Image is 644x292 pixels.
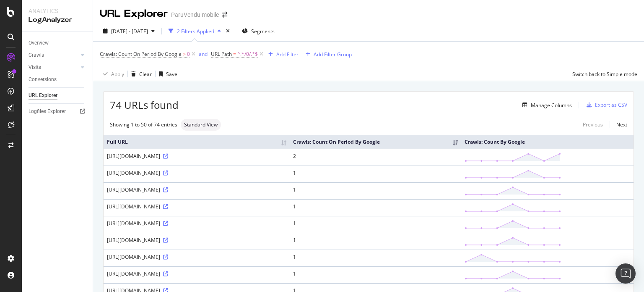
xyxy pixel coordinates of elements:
[107,253,286,260] div: [URL][DOMAIN_NAME]
[111,71,124,78] div: Apply
[110,98,179,112] span: 74 URLs found
[290,266,461,283] td: 1
[184,122,218,127] span: Standard View
[239,24,278,38] button: Segments
[29,51,44,60] div: Crawls
[128,67,152,81] button: Clear
[29,91,57,100] div: URL Explorer
[290,250,461,266] td: 1
[29,51,78,60] a: Crawls
[100,50,182,58] span: Crawls: Count On Period By Google
[100,24,158,38] button: [DATE] - [DATE]
[199,50,208,58] button: and
[104,135,290,149] th: Full URL: activate to sort column ascending
[314,51,352,58] div: Add Filter Group
[156,67,177,81] button: Save
[111,28,148,35] span: [DATE] - [DATE]
[110,121,177,128] div: Showing 1 to 50 of 74 entries
[171,11,219,19] div: ParuVendu mobile
[29,91,87,100] a: URL Explorer
[29,75,87,84] a: Conversions
[569,67,637,81] button: Switch back to Simple mode
[100,7,168,21] div: URL Explorer
[100,67,124,81] button: Apply
[183,50,186,58] span: >
[187,48,190,60] span: 0
[610,118,627,131] a: Next
[519,100,572,110] button: Manage Columns
[290,199,461,216] td: 1
[572,71,637,78] div: Switch back to Simple mode
[107,220,286,227] div: [URL][DOMAIN_NAME]
[251,28,275,35] span: Segments
[166,71,177,78] div: Save
[290,135,461,149] th: Crawls: Count On Period By Google: activate to sort column ascending
[29,63,78,72] a: Visits
[583,98,627,112] button: Export as CSV
[107,237,286,244] div: [URL][DOMAIN_NAME]
[233,50,236,58] span: =
[29,107,87,116] a: Logfiles Explorer
[29,75,57,84] div: Conversions
[29,15,86,25] div: LogAnalyzer
[29,63,41,72] div: Visits
[222,12,227,18] div: arrow-right-arrow-left
[595,101,627,108] div: Export as CSV
[107,270,286,277] div: [URL][DOMAIN_NAME]
[290,149,461,166] td: 2
[302,49,352,59] button: Add Filter Group
[276,51,299,58] div: Add Filter
[290,233,461,250] td: 1
[531,102,572,109] div: Manage Columns
[29,39,87,47] a: Overview
[107,203,286,210] div: [URL][DOMAIN_NAME]
[290,182,461,199] td: 1
[615,263,636,284] div: Open Intercom Messenger
[211,50,232,58] span: URL Path
[265,49,299,59] button: Add Filter
[165,24,224,38] button: 2 Filters Applied
[181,119,221,131] div: neutral label
[107,186,286,193] div: [URL][DOMAIN_NAME]
[139,71,152,78] div: Clear
[29,107,66,116] div: Logfiles Explorer
[224,27,231,35] div: times
[107,169,286,176] div: [URL][DOMAIN_NAME]
[29,39,49,47] div: Overview
[29,7,86,15] div: Analytics
[290,216,461,233] td: 1
[107,153,286,160] div: [URL][DOMAIN_NAME]
[461,135,634,149] th: Crawls: Count By Google
[177,28,214,35] div: 2 Filters Applied
[290,166,461,182] td: 1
